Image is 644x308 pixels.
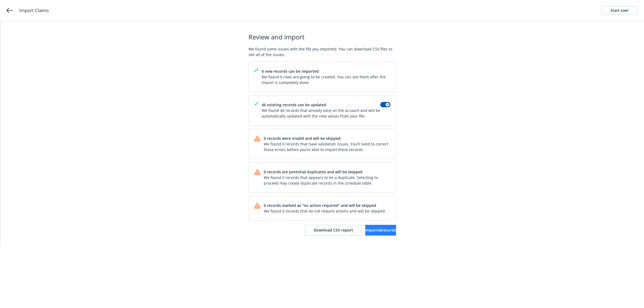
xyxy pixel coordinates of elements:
[365,228,396,233] span: Import 46 records
[19,7,49,14] span: Import Claims
[602,6,638,15] a: Start over
[305,225,362,236] button: Download CSV report
[264,169,390,175] span: 0 records are potential duplicates and will be skipped
[264,175,390,186] span: We found 0 records that appears to be a duplicate. Selecting to proceed may create duplicate reco...
[264,208,386,214] span: We found 0 records that do not require actions and will be skipped.
[262,108,380,119] span: We found 46 records that already exist on the account and will be automatically updated with the ...
[248,46,396,57] span: We found some issues with the file you imported. You can download CSV files to see all of the iss...
[262,102,380,108] span: 46 existing records can be updated
[610,6,629,14] div: Start over
[262,74,390,85] span: We found 0 rows are going to be created. You can see them after the import is completely done.
[314,228,353,233] span: Download CSV report
[262,68,390,74] span: 0 new records can be imported
[365,225,396,236] button: Import46records
[264,141,390,152] span: We found 0 records that have validation issues. You’ll need to correct these errors before you’re...
[264,135,390,141] span: 0 records were invalid and will be skipped
[248,32,396,42] span: Review and import
[264,203,386,208] span: 0 records marked as "no action required" and will be skipped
